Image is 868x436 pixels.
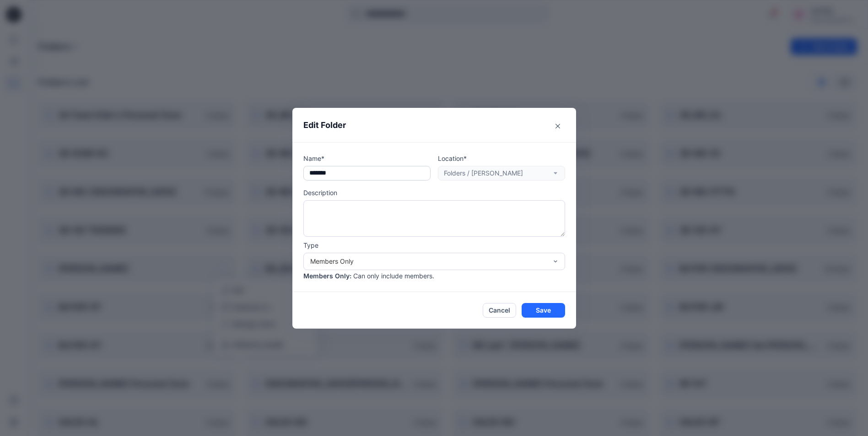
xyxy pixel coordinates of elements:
div: Members Only [310,256,547,266]
p: Name* [303,154,431,163]
button: Cancel [483,303,516,318]
button: Close [550,119,565,133]
header: Edit Folder [292,108,576,142]
p: Members Only : [303,271,351,281]
p: Description [303,188,565,197]
p: Location* [438,154,565,163]
p: Type [303,240,565,250]
button: Save [522,303,565,318]
p: Can only include members. [353,271,434,281]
